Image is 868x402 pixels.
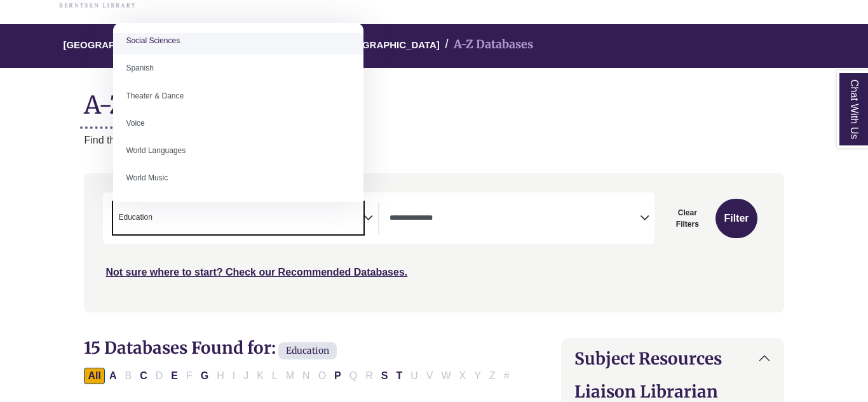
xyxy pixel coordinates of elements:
[390,214,640,224] textarea: Search
[377,368,392,384] button: Filter Results S
[136,368,151,384] button: Filter Results C
[113,27,363,55] li: Social Sciences
[63,37,245,50] a: [GEOGRAPHIC_DATA][PERSON_NAME]
[84,173,783,312] nav: Search filters
[562,338,783,379] button: Subject Resources
[574,382,771,401] h2: Liaison Librarian
[330,368,345,384] button: Filter Results P
[440,36,533,54] li: A-Z Databases
[84,132,783,149] p: Find the best library databases for your research.
[113,211,152,224] li: Education
[113,137,363,164] li: World Languages
[84,370,514,380] div: Alpha-list to filter by first letter of database name
[84,368,104,384] button: All
[167,368,182,384] button: Filter Results E
[392,368,406,384] button: Filter Results T
[118,211,152,224] span: Education
[662,199,713,238] button: Clear Filters
[715,199,757,238] button: Submit for Search Results
[105,267,407,278] a: Not sure where to start? Check our Recommended Databases.
[113,83,363,110] li: Theater & Dance
[113,55,363,82] li: Spanish
[278,342,337,359] span: Education
[84,24,783,68] nav: breadcrumb
[84,337,276,358] span: 15 Databases Found for:
[84,81,783,119] h1: A-Z Databases
[113,164,363,192] li: World Music
[197,368,212,384] button: Filter Results G
[105,368,121,384] button: Filter Results A
[155,214,161,224] textarea: Search
[113,110,363,137] li: Voice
